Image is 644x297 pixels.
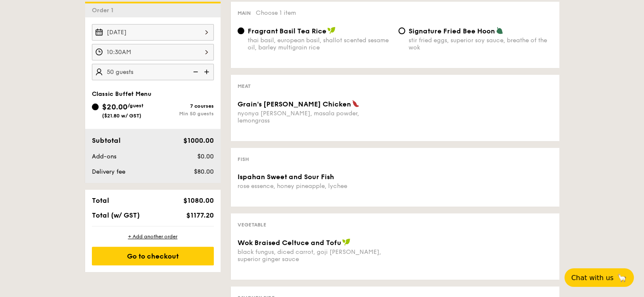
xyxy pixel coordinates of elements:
span: /guest [127,103,144,109]
div: Min 50 guests [153,111,214,117]
span: 🦙 [617,273,627,283]
input: Event date [92,24,214,41]
span: Main [238,10,251,16]
span: ($21.80 w/ GST) [102,113,141,119]
span: Signature Fried Bee Hoon [409,27,495,35]
input: Event time [92,44,214,60]
span: $1080.00 [183,196,213,204]
span: Choose 1 item [256,9,296,16]
img: icon-vegetarian.fe4039eb.svg [496,27,503,34]
div: 7 courses [153,103,214,109]
span: Meat [238,83,251,89]
input: Signature Fried Bee Hoonstir fried eggs, superior soy sauce, breathe of the wok [398,27,405,34]
span: Delivery fee [92,168,125,175]
span: $1000.00 [183,136,213,144]
button: Chat with us🦙 [564,268,634,287]
span: $80.00 [193,168,213,175]
div: thai basil, european basil, shallot scented sesame oil, barley multigrain rice [248,37,392,51]
img: icon-add.58712e84.svg [201,64,214,80]
span: Total [92,196,109,204]
span: Total (w/ GST) [92,211,140,219]
div: rose essence, honey pineapple, lychee [238,183,392,190]
span: $20.00 [102,102,127,112]
span: Vegetable [238,222,266,228]
input: $20.00/guest($21.80 w/ GST)7 coursesMin 50 guests [92,104,99,110]
div: nyonya [PERSON_NAME], masala powder, lemongrass [238,110,392,124]
span: Fragrant Basil Tea Rice [248,27,326,35]
span: Grain's [PERSON_NAME] Chicken [238,100,351,108]
span: Subtotal [92,136,121,144]
span: Wok Braised Celtuce and Tofu [238,239,341,247]
div: stir fried eggs, superior soy sauce, breathe of the wok [409,37,553,51]
input: Fragrant Basil Tea Ricethai basil, european basil, shallot scented sesame oil, barley multigrain ... [238,27,244,34]
span: $1177.20 [186,211,213,219]
img: icon-reduce.1d2dbef1.svg [188,64,201,80]
span: Add-ons [92,153,116,160]
img: icon-vegan.f8ff3823.svg [327,27,336,34]
div: Go to checkout [92,247,214,265]
input: Number of guests [92,64,214,80]
span: Classic Buffet Menu [92,90,152,98]
span: Ispahan Sweet and Sour Fish [238,173,334,181]
div: black fungus, diced carrot, goji [PERSON_NAME], superior ginger sauce [238,248,392,263]
span: Chat with us [571,274,614,282]
div: + Add another order [92,233,214,240]
img: icon-vegan.f8ff3823.svg [342,238,351,246]
span: Order 1 [92,7,117,14]
span: $0.00 [197,153,213,160]
span: Fish [238,156,249,162]
img: icon-spicy.37a8142b.svg [352,100,359,107]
